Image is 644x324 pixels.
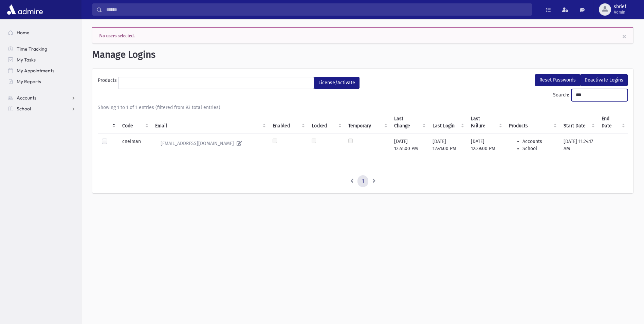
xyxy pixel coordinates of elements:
span: My Appointments [17,68,54,74]
img: AdmirePro [5,3,44,16]
th: Start Date : activate to sort column ascending [559,111,597,134]
a: Home [3,27,81,38]
th: Locked : activate to sort column ascending [308,111,344,134]
span: No users selected. [99,33,135,38]
a: [EMAIL_ADDRESS][DOMAIN_NAME] [155,138,264,149]
th: Email : activate to sort column ascending [151,111,268,134]
li: Accounts [522,138,555,145]
th: Last Failure : activate to sort column ascending [467,111,505,134]
th: : activate to sort column descending [98,111,118,134]
td: [DATE] 12:41:00 PM [390,133,428,162]
a: My Tasks [3,54,81,65]
span: My Reports [17,78,41,85]
a: 1 [357,175,368,187]
th: Last Change : activate to sort column ascending [390,111,428,134]
span: Accounts [17,95,36,101]
span: My Tasks [17,57,36,63]
a: Time Tracking [3,43,81,54]
a: School [3,103,81,114]
input: Search [102,3,532,16]
th: Temporary : activate to sort column ascending [344,111,390,134]
span: Admin [614,10,626,15]
span: Home [17,30,30,36]
th: Last Login : activate to sort column ascending [428,111,467,134]
td: [DATE] 12:41:00 PM [428,133,467,162]
span: sbrief [614,4,626,10]
a: close [622,32,626,40]
li: School [522,145,555,152]
th: Code : activate to sort column ascending [118,111,151,134]
button: Reset Passwords [535,74,580,86]
a: My Appointments [3,65,81,76]
td: cneiman [118,133,151,162]
td: [DATE] 11:24:17 AM [559,133,597,162]
td: [DATE] 12:39:00 PM [467,133,505,162]
th: Products : activate to sort column ascending [505,111,559,134]
label: Products [98,77,118,86]
span: School [17,106,31,112]
span: Time Tracking [17,46,47,52]
input: Search: [571,89,628,101]
label: Search: [553,89,628,101]
h1: Manage Logins [92,49,633,60]
button: License/Activate [314,77,360,89]
th: End Date : activate to sort column ascending [597,111,628,134]
th: Enabled : activate to sort column ascending [269,111,308,134]
a: My Reports [3,76,81,87]
div: Showing 1 to 1 of 1 entries (filtered from 93 total entries) [98,104,628,111]
button: Deactivate Logins [580,74,628,86]
a: Accounts [3,92,81,103]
